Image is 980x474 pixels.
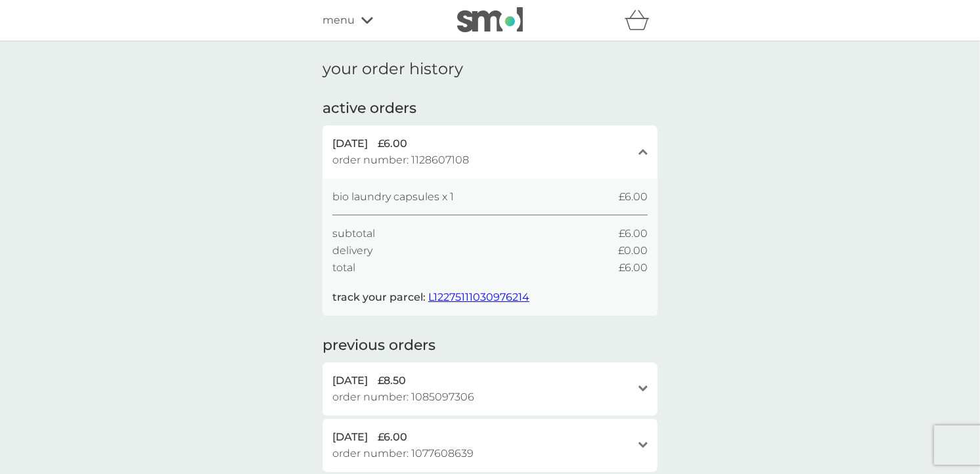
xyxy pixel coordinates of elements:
span: bio laundry capsules x 1 [332,188,454,205]
a: L12275111030976214 [428,291,529,303]
span: order number: 1128607108 [332,152,469,169]
h2: active orders [323,98,416,119]
span: [DATE] [332,135,368,152]
span: menu [323,12,355,29]
h1: your order history [323,60,463,79]
span: £6.00 [619,188,648,205]
div: basket [625,7,657,33]
span: £6.00 [619,225,648,242]
p: track your parcel: [332,289,529,306]
img: smol [457,7,523,32]
span: [DATE] [332,372,368,389]
span: subtotal [332,225,375,242]
span: £6.00 [378,135,407,152]
h2: previous orders [323,335,435,356]
span: £6.00 [619,259,648,276]
span: £6.00 [378,429,407,446]
span: order number: 1085097306 [332,389,474,406]
span: order number: 1077608639 [332,445,474,462]
span: [DATE] [332,429,368,446]
span: £8.50 [378,372,406,389]
span: total [332,259,355,276]
span: £0.00 [618,242,648,259]
span: delivery [332,242,372,259]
